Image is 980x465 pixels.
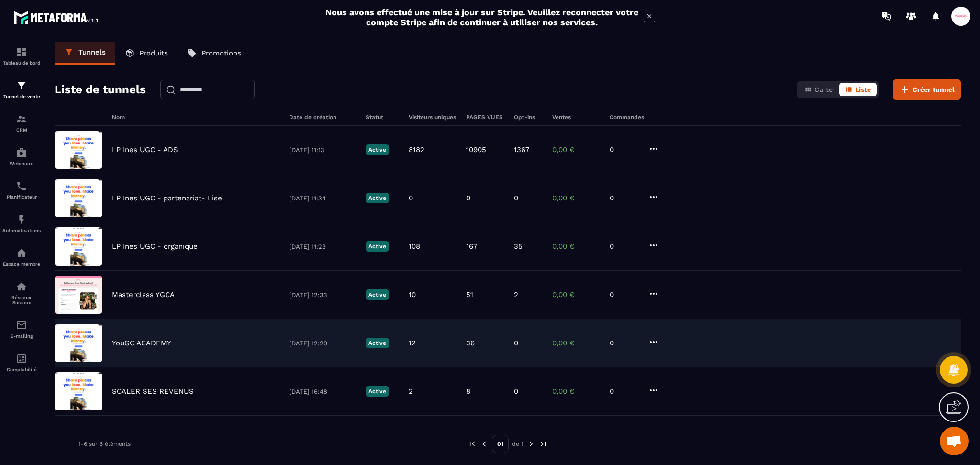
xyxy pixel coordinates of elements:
[940,427,969,455] a: Ouvrir le chat
[2,173,41,207] a: schedulerschedulerPlanificateur
[325,7,639,27] h2: Nous avons effectué une mise à jour sur Stripe. Veuillez reconnecter votre compte Stripe afin de ...
[466,194,470,202] p: 0
[112,145,178,154] p: LP Ines UGC - ADS
[112,242,198,251] p: LP Ines UGC - organique
[16,281,27,292] img: social-network
[466,290,473,299] p: 51
[466,387,470,396] p: 8
[2,240,41,274] a: automationsautomationsEspace membre
[610,339,638,347] p: 0
[409,290,416,299] p: 10
[514,387,518,396] p: 0
[2,346,41,379] a: accountantaccountantComptabilité
[552,339,600,347] p: 0,00 €
[2,127,41,133] p: CRM
[2,274,41,312] a: social-networksocial-networkRéseaux Sociaux
[610,387,638,396] p: 0
[466,145,486,154] p: 10905
[409,194,413,202] p: 0
[2,207,41,240] a: automationsautomationsAutomatisations
[55,324,102,362] img: image
[112,194,222,202] p: LP Ines UGC - partenariat- Lise
[466,242,477,251] p: 167
[552,145,600,154] p: 0,00 €
[2,333,41,339] p: E-mailing
[409,242,420,251] p: 108
[78,48,106,56] p: Tunnels
[78,441,131,447] p: 1-6 sur 6 éléments
[2,73,41,106] a: formationformationTunnel de vente
[514,114,543,121] h6: Opt-ins
[115,42,178,65] a: Produits
[512,440,523,448] p: de 1
[814,86,833,93] span: Carte
[2,261,41,266] p: Espace membre
[527,440,535,448] img: next
[913,85,955,94] span: Créer tunnel
[55,131,102,169] img: image
[16,214,27,225] img: automations
[492,435,509,453] p: 01
[112,290,175,299] p: Masterclass YGCA
[55,179,102,217] img: image
[2,161,41,166] p: Webinaire
[289,291,356,299] p: [DATE] 12:33
[539,440,547,448] img: next
[466,114,504,121] h6: PAGES VUES
[2,140,41,173] a: automationsautomationsWebinaire
[366,338,389,348] p: Active
[289,114,356,121] h6: Date de création
[514,242,523,251] p: 35
[366,114,399,121] h6: Statut
[799,83,838,96] button: Carte
[13,9,100,26] img: logo
[2,39,41,73] a: formationformationTableau de bord
[112,114,279,121] h6: Nom
[16,113,27,125] img: formation
[55,227,102,266] img: image
[409,387,413,396] p: 2
[55,80,146,99] h2: Liste de tunnels
[514,339,518,347] p: 0
[552,114,600,121] h6: Ventes
[366,386,389,397] p: Active
[289,388,356,395] p: [DATE] 16:48
[2,295,41,305] p: Réseaux Sociaux
[514,290,518,299] p: 2
[16,320,27,331] img: email
[112,339,171,347] p: YouGC ACADEMY
[610,242,638,251] p: 0
[16,247,27,259] img: automations
[610,145,638,154] p: 0
[409,145,424,154] p: 8182
[552,242,600,251] p: 0,00 €
[855,86,871,93] span: Liste
[468,440,477,448] img: prev
[610,194,638,202] p: 0
[139,49,168,57] p: Produits
[610,290,638,299] p: 0
[552,387,600,396] p: 0,00 €
[893,79,961,100] button: Créer tunnel
[2,94,41,99] p: Tunnel de vente
[366,241,389,252] p: Active
[2,194,41,199] p: Planificateur
[366,193,389,203] p: Active
[289,195,356,202] p: [DATE] 11:34
[16,180,27,192] img: scheduler
[55,372,102,410] img: image
[409,339,416,347] p: 12
[466,339,475,347] p: 36
[552,290,600,299] p: 0,00 €
[55,42,115,65] a: Tunnels
[178,42,251,65] a: Promotions
[2,106,41,140] a: formationformationCRM
[839,83,877,96] button: Liste
[289,243,356,250] p: [DATE] 11:29
[289,146,356,154] p: [DATE] 11:13
[16,46,27,58] img: formation
[16,147,27,158] img: automations
[366,289,389,300] p: Active
[610,114,644,121] h6: Commandes
[409,114,457,121] h6: Visiteurs uniques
